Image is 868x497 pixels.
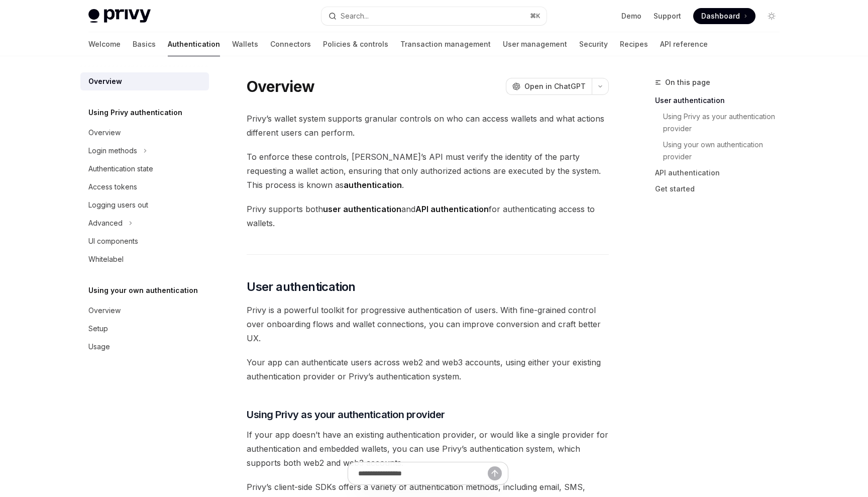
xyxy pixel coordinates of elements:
[88,181,137,193] div: Access tokens
[80,196,209,214] a: Logging users out
[693,8,755,24] a: Dashboard
[323,204,401,214] strong: user authentication
[655,165,788,181] a: API authentication
[88,323,108,335] div: Setup
[247,279,356,295] span: User authentication
[88,217,123,229] div: Advanced
[530,12,540,20] span: ⌘ K
[88,127,121,139] div: Overview
[654,11,681,21] a: Support
[665,76,710,88] span: On this page
[80,124,209,142] a: Overview
[247,112,609,140] span: Privy’s wallet system supports granular controls on who can access wallets and what actions diffe...
[247,408,445,422] span: Using Privy as your authentication provider
[655,92,788,109] a: User authentication
[80,160,209,178] a: Authentication state
[506,78,592,95] button: Open in ChatGPT
[321,7,547,25] button: Search...⌘K
[88,163,153,175] div: Authentication state
[621,11,641,21] a: Demo
[88,253,124,265] div: Whitelabel
[620,32,648,56] a: Recipes
[524,81,586,91] span: Open in ChatGPT
[660,32,708,56] a: API reference
[247,202,609,230] span: Privy supports both and for authenticating access to wallets.
[80,178,209,196] a: Access tokens
[247,428,609,470] span: If your app doesn’t have an existing authentication provider, or would like a single provider for...
[88,107,182,119] h5: Using Privy authentication
[247,355,609,383] span: Your app can authenticate users across web2 and web3 accounts, using either your existing authent...
[247,77,314,95] h1: Overview
[80,320,209,338] a: Setup
[168,32,220,56] a: Authentication
[232,32,258,56] a: Wallets
[80,232,209,250] a: UI components
[400,32,491,56] a: Transaction management
[579,32,608,56] a: Security
[655,181,788,197] a: Get started
[663,137,788,165] a: Using your own authentication provider
[88,145,137,157] div: Login methods
[80,302,209,320] a: Overview
[488,466,502,480] button: Send message
[764,8,780,24] button: Toggle dark mode
[503,32,567,56] a: User management
[341,10,369,22] div: Search...
[80,338,209,356] a: Usage
[88,341,110,353] div: Usage
[80,250,209,268] a: Whitelabel
[88,9,151,23] img: light logo
[663,109,788,137] a: Using Privy as your authentication provider
[88,32,121,56] a: Welcome
[701,11,740,21] span: Dashboard
[88,305,121,317] div: Overview
[88,235,138,247] div: UI components
[88,75,122,87] div: Overview
[133,32,156,56] a: Basics
[415,204,489,214] strong: API authentication
[247,150,609,192] span: To enforce these controls, [PERSON_NAME]’s API must verify the identity of the party requesting a...
[323,32,388,56] a: Policies & controls
[344,180,402,190] strong: authentication
[247,303,609,345] span: Privy is a powerful toolkit for progressive authentication of users. With fine-grained control ov...
[88,284,198,296] h5: Using your own authentication
[80,72,209,90] a: Overview
[270,32,311,56] a: Connectors
[88,199,148,211] div: Logging users out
